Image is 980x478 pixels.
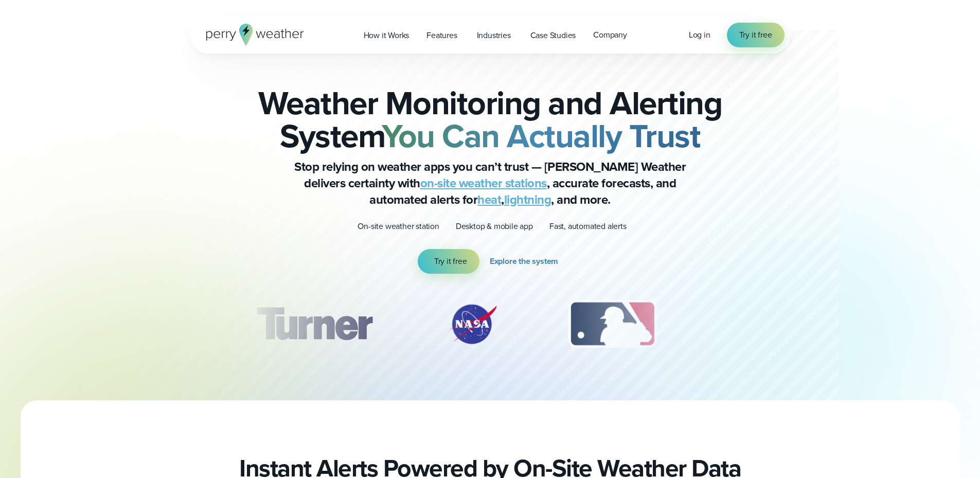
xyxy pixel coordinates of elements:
a: Try it free [418,249,479,274]
span: Log in [689,29,710,41]
div: 1 of 12 [241,298,387,350]
strong: You Can Actually Trust [382,112,700,160]
span: Explore the system [490,255,558,268]
span: Case Studies [530,29,576,42]
a: Try it free [727,23,785,47]
span: Industries [477,29,511,42]
a: Explore the system [490,249,562,274]
a: Case Studies [522,25,585,46]
span: Try it free [739,29,772,41]
img: NASA.svg [437,298,509,350]
h2: Weather Monitoring and Alerting System [241,86,739,152]
p: Desktop & mobile app [456,220,533,233]
p: Fast, automated alerts [549,220,627,233]
a: Log in [689,29,710,41]
div: slideshow [241,298,739,355]
img: Turner-Construction_1.svg [241,298,387,350]
div: 4 of 12 [716,298,798,350]
span: Features [426,29,457,42]
span: Company [593,29,627,41]
a: on-site weather stations [420,174,547,192]
p: Stop relying on weather apps you can’t trust — [PERSON_NAME] Weather delivers certainty with , ac... [284,158,696,208]
a: lightning [504,190,551,209]
div: 2 of 12 [437,298,509,350]
img: MLB.svg [558,298,667,350]
a: How it Works [355,25,418,46]
img: PGA.svg [716,298,798,350]
div: 3 of 12 [558,298,667,350]
a: heat [477,190,501,209]
p: On-site weather station [358,220,439,233]
span: How it Works [364,29,409,42]
span: Try it free [434,255,467,268]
